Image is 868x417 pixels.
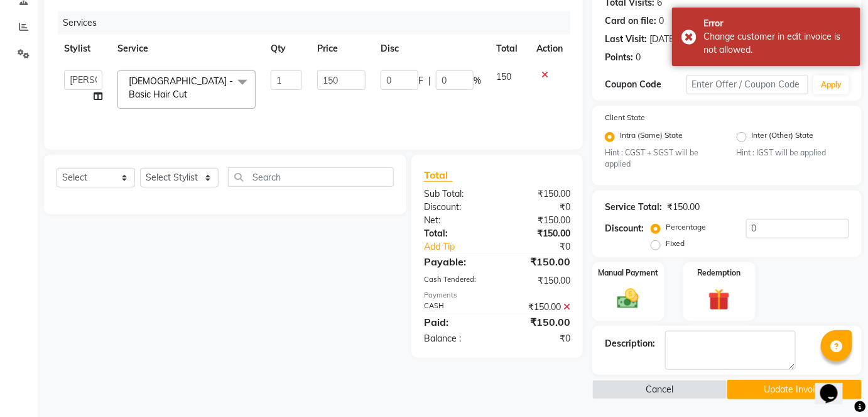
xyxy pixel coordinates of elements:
img: _gift.svg [702,286,737,313]
div: Total: [415,227,497,240]
th: Action [529,35,570,63]
th: Qty [263,35,310,63]
div: ₹150.00 [497,314,580,330]
div: [DATE] [649,33,676,46]
div: 0 [659,14,664,28]
span: % [474,74,481,87]
div: ₹0 [497,332,580,345]
span: F [418,74,423,87]
label: Redemption [698,267,741,279]
span: 150 [496,71,511,82]
div: CASH [415,301,497,314]
div: Paid: [415,314,497,330]
img: _cash.svg [610,286,646,311]
th: Disc [373,35,489,63]
div: Change customer in edit invoice is not allowed. [703,30,851,57]
input: Search [228,167,394,187]
div: Payments [424,290,570,301]
div: ₹150.00 [497,227,580,240]
span: [DEMOGRAPHIC_DATA] - Basic Hair Cut [129,75,233,100]
label: Inter (Other) State [752,130,814,145]
div: ₹0 [497,201,580,214]
div: Description: [605,337,655,350]
a: x [187,89,193,100]
div: Cash Tendered: [415,274,497,287]
div: Error [703,17,851,30]
div: Payable: [415,254,497,269]
th: Total [489,35,529,63]
label: Percentage [666,221,706,233]
label: Client State [605,112,645,123]
div: ₹150.00 [497,214,580,227]
div: Points: [605,51,633,64]
div: Services [58,11,580,35]
div: Net: [415,214,497,227]
div: ₹150.00 [497,254,580,269]
label: Fixed [666,238,685,249]
small: Hint : CGST + SGST will be applied [605,147,718,170]
th: Service [110,35,263,63]
iframe: chat widget [815,367,855,404]
th: Stylist [57,35,110,63]
label: Manual Payment [598,267,658,279]
label: Intra (Same) State [620,130,683,145]
button: Apply [813,75,849,94]
input: Enter Offer / Coupon Code [686,75,809,94]
button: Update Invoice [727,380,862,399]
small: Hint : IGST will be applied [737,147,850,158]
div: Discount: [605,222,644,235]
span: Total [424,169,453,182]
a: Add Tip [415,240,511,253]
button: Cancel [592,380,727,399]
div: Last Visit: [605,33,647,46]
div: ₹150.00 [667,201,700,214]
div: Discount: [415,201,497,214]
div: Balance : [415,332,497,345]
div: ₹150.00 [497,274,580,287]
div: Coupon Code [605,78,686,91]
div: Service Total: [605,201,662,214]
div: 0 [636,51,641,64]
div: Card on file: [605,14,656,28]
div: ₹150.00 [497,187,580,201]
div: ₹150.00 [497,301,580,314]
th: Price [310,35,373,63]
div: Sub Total: [415,187,497,201]
div: ₹0 [511,240,580,253]
span: | [428,74,431,87]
